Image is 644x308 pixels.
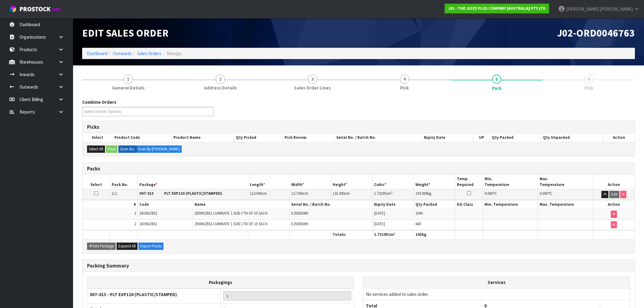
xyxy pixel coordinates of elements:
[124,75,133,84] span: 1
[87,124,630,130] h3: Picks
[294,85,331,91] span: Sales Order Lines
[415,232,422,237] span: 193
[82,175,110,189] th: Select
[106,145,117,153] button: Pack
[87,243,116,250] button: Add Package
[194,221,268,226] span: 2500NZBS1 LUMINATE 1 SUB CTN OF 15 SACH
[87,166,630,172] h3: Packs
[492,85,502,91] span: Pack
[136,145,182,153] label: Scan By [PERSON_NAME]
[113,51,132,56] a: Outwards
[445,4,549,13] a: J02 - THE JUICE PLUS COMPANY [AUSTRALIA] PTY LTD
[110,175,138,189] th: Pack No.
[422,133,473,142] th: Expiry Date
[82,99,116,105] label: Combine Orders
[112,85,145,91] span: General Details
[216,75,225,84] span: 2
[415,221,421,226] span: 640
[455,175,483,189] th: Temp. Required
[538,200,593,209] th: Max. Temperature
[134,221,136,226] span: 2
[374,232,390,237] span: 1.731951
[483,200,538,209] th: Min. Temperature
[414,189,455,200] td: kg
[414,175,455,189] th: Weight
[82,26,169,39] span: Edit Sales Order
[363,277,630,288] th: Services
[415,191,427,196] span: 193.000
[593,175,635,189] th: Action
[603,133,635,142] th: Action
[283,133,334,142] th: Pick Review
[82,200,138,209] th: #
[87,51,107,56] a: Dashboard
[167,51,182,56] span: Manage
[113,133,172,142] th: Product Code
[372,230,414,239] th: m³
[448,6,546,11] strong: J02 - THE JUICE PLUS COMPANY [AUSTRALIA] PTY LTD
[331,230,372,239] th: Totals:
[118,145,137,153] label: Scan ALL
[82,133,113,142] th: Select
[372,200,414,209] th: Expiry Date
[134,211,136,216] span: 1
[593,200,635,209] th: Action
[363,288,630,300] td: No services added to sales order.
[331,189,372,200] td: cm
[600,6,633,12] span: [PERSON_NAME]
[485,191,493,196] span: 0.000
[374,191,388,196] span: 1.731951
[87,145,105,153] button: Select All
[164,191,222,196] strong: PLT EXP120 (PLASTIC/STAMPED)
[400,75,409,84] span: 4
[331,175,372,189] th: Height
[19,5,51,13] span: ProStock
[172,133,234,142] th: Product Name
[112,191,117,196] span: 1/1
[584,75,593,84] span: 6
[374,221,385,226] span: [DATE]
[139,221,157,226] span: 2415NZBS1
[87,263,630,269] h3: Packing Summary
[291,211,308,216] span: E25050369
[609,191,619,198] button: Edit
[137,51,161,56] a: Sales Orders
[538,189,593,200] td: ℃
[248,189,289,200] td: cm
[138,200,193,209] th: Code
[234,133,283,142] th: Qty Picked
[118,243,136,249] span: Expand All
[289,200,372,209] th: Serial No. / Batch No.
[117,243,138,250] button: Expand All
[541,133,603,142] th: Qty Unpacked
[194,211,268,216] span: 2500NZBS1 LUMINATE 1 SUB CTN OF 15 SACH
[391,190,393,194] sup: 3
[291,221,308,226] span: E25050369
[483,175,538,189] th: Min. Temperature
[372,189,414,200] td: m
[291,191,303,196] span: 117.000
[557,26,635,39] span: J02-ORD0046763
[9,5,17,13] img: cube-alt.png
[584,85,593,91] span: Ship
[139,191,154,196] strong: 007-013
[538,175,593,189] th: Max. Temperature
[138,175,248,189] th: Package
[566,6,599,12] span: [PERSON_NAME]
[90,292,177,297] strong: 007-013 - PLT EXP120 (PLASTIC/STAMPED)
[374,211,385,216] span: [DATE]
[372,175,414,189] th: Cubic
[248,175,289,189] th: Length
[540,191,548,196] span: 0.000
[415,211,423,216] span: 1040
[138,243,163,250] button: Export Packs
[473,133,490,142] th: UP
[87,277,354,289] th: Packagings
[308,75,317,84] span: 3
[483,189,538,200] td: ℃
[204,85,237,91] span: Address Details
[490,133,541,142] th: Qty Packed
[250,191,262,196] span: 113.000
[193,200,289,209] th: Name
[414,230,455,239] th: kg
